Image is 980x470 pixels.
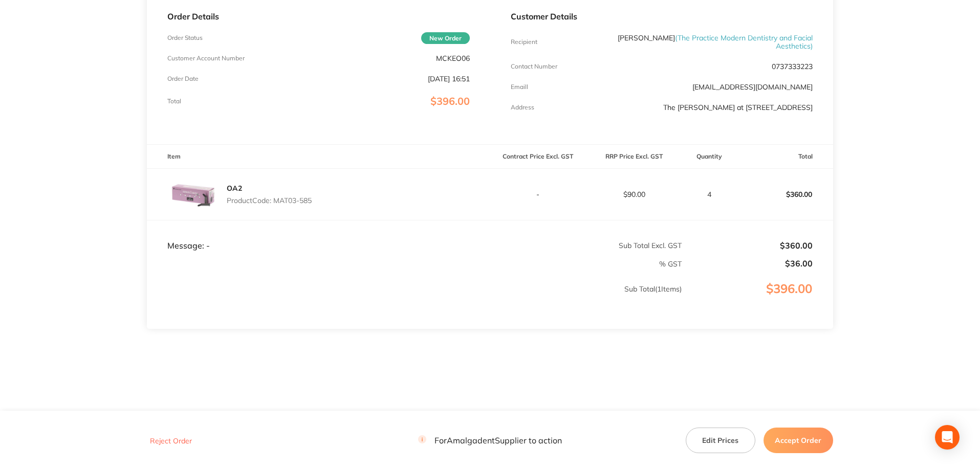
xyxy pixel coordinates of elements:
p: For Amalgadent Supplier to action [418,435,562,445]
p: $360.00 [737,182,833,207]
th: Total [737,145,833,169]
td: Message: - [147,220,490,251]
p: [PERSON_NAME] [611,34,813,50]
span: $396.00 [430,95,470,107]
p: Order Date [167,75,199,82]
th: Quantity [682,145,737,169]
img: dzNqZnE4YQ [167,169,219,220]
th: Item [147,145,490,169]
th: Contract Price Excl. GST [490,145,586,169]
span: ( The Practice Modern Dentistry and Facial Aesthetics ) [675,33,813,51]
button: Reject Order [147,436,195,445]
p: $90.00 [586,190,682,198]
p: Product Code: MAT03-585 [227,196,312,205]
p: Recipient [511,38,537,46]
th: RRP Price Excl. GST [586,145,682,169]
p: MCKEO06 [436,54,470,62]
span: New Order [421,32,470,44]
p: Total [167,98,181,105]
p: Address [511,104,534,111]
p: - [491,190,586,198]
p: Order Status [167,34,203,41]
p: Customer Account Number [167,55,245,62]
div: Open Intercom Messenger [935,425,960,450]
p: 0737333223 [772,62,813,71]
p: Order Details [167,12,469,21]
a: [EMAIL_ADDRESS][DOMAIN_NAME] [692,82,813,92]
p: Emaill [511,83,528,91]
p: [DATE] 16:51 [428,75,470,83]
p: Contact Number [511,63,557,70]
p: % GST [147,260,682,268]
p: $360.00 [683,241,813,250]
button: Edit Prices [686,428,755,453]
a: OA2 [227,184,242,193]
button: Accept Order [764,428,833,453]
p: 4 [683,190,736,198]
p: $36.00 [683,259,813,268]
p: The [PERSON_NAME] at [STREET_ADDRESS] [663,103,813,111]
p: Sub Total Excl. GST [491,241,682,250]
p: Sub Total ( 1 Items) [147,285,682,314]
p: $396.00 [683,282,833,317]
p: Customer Details [511,12,813,21]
